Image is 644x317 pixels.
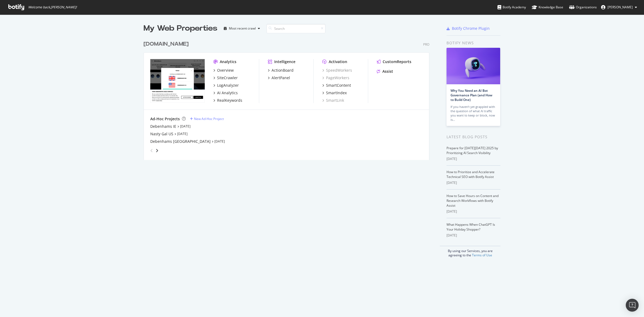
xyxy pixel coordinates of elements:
a: RealKeywords [213,98,242,103]
div: [DATE] [447,209,500,214]
div: If you haven’t yet grappled with the question of what AI traffic you want to keep or block, now is… [451,105,496,122]
a: Prepare for [DATE][DATE] 2025 by Prioritizing AI Search Visibility [447,146,498,155]
div: Most recent crawl [229,27,256,30]
div: New Ad-Hoc Project [194,116,224,121]
div: RealKeywords [217,98,242,103]
button: Most recent crawl [222,24,262,33]
div: angle-right [155,148,159,153]
div: [DOMAIN_NAME] [144,40,189,48]
div: Overview [217,68,234,73]
a: SiteCrawler [213,75,238,81]
div: [DATE] [447,180,500,185]
a: [DATE] [214,139,225,144]
a: Debenhams IE [150,124,176,129]
img: Why You Need an AI Bot Governance Plan (and How to Build One) [447,48,500,84]
div: SiteCrawler [217,75,238,81]
a: Botify Chrome Plugin [447,26,490,31]
a: Overview [213,68,234,73]
div: AlertPanel [272,75,290,81]
a: [DOMAIN_NAME] [144,40,191,48]
div: CustomReports [383,59,411,64]
a: Nasty Gal US [150,131,173,137]
a: SmartContent [322,83,351,88]
div: angle-left [148,146,155,155]
div: ActionBoard [272,68,294,73]
div: [DATE] [447,156,500,161]
div: SmartIndex [326,90,347,96]
a: SpeedWorkers [322,68,352,73]
div: Latest Blog Posts [447,134,500,140]
div: Botify Chrome Plugin [452,26,490,31]
a: CustomReports [377,59,411,64]
a: Why You Need an AI Bot Governance Plan (and How to Build One) [451,88,492,102]
span: Zubair Kakuji [608,5,633,9]
a: Terms of Use [472,253,492,257]
button: [PERSON_NAME] [597,3,641,12]
div: Activation [329,59,347,64]
div: Organizations [569,5,597,10]
a: PageWorkers [322,75,349,81]
div: Botify news [447,40,500,46]
span: Welcome back, [PERSON_NAME] ! [28,5,77,9]
div: Pro [423,42,429,47]
a: SmartIndex [322,90,347,96]
img: debenhams.com [150,59,205,103]
div: Ad-Hoc Projects [150,116,180,122]
a: [DATE] [180,124,191,129]
a: What Happens When ChatGPT Is Your Holiday Shopper? [447,222,495,232]
a: How to Save Hours on Content and Research Workflows with Botify Assist [447,194,499,208]
a: AlertPanel [268,75,290,81]
div: SmartContent [326,83,351,88]
a: How to Prioritize and Accelerate Technical SEO with Botify Assist [447,170,495,179]
div: Assist [382,69,393,74]
div: My Web Properties [144,23,217,34]
input: Search [266,24,325,33]
a: LogAnalyzer [213,83,239,88]
a: SmartLink [322,98,344,103]
div: LogAnalyzer [217,83,239,88]
div: By using our Services, you are agreeing to the [440,246,500,257]
div: Botify Academy [497,5,526,10]
a: New Ad-Hoc Project [190,116,224,121]
a: AI Analytics [213,90,238,96]
div: [DATE] [447,233,500,238]
a: ActionBoard [268,68,294,73]
a: Assist [377,69,393,74]
div: Intelligence [274,59,295,64]
div: Analytics [220,59,236,64]
div: AI Analytics [217,90,238,96]
div: Knowledge Base [532,5,563,10]
a: [DATE] [177,132,188,136]
div: grid [144,34,434,160]
a: Debenhams [GEOGRAPHIC_DATA] [150,139,211,144]
div: Open Intercom Messenger [626,299,639,312]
